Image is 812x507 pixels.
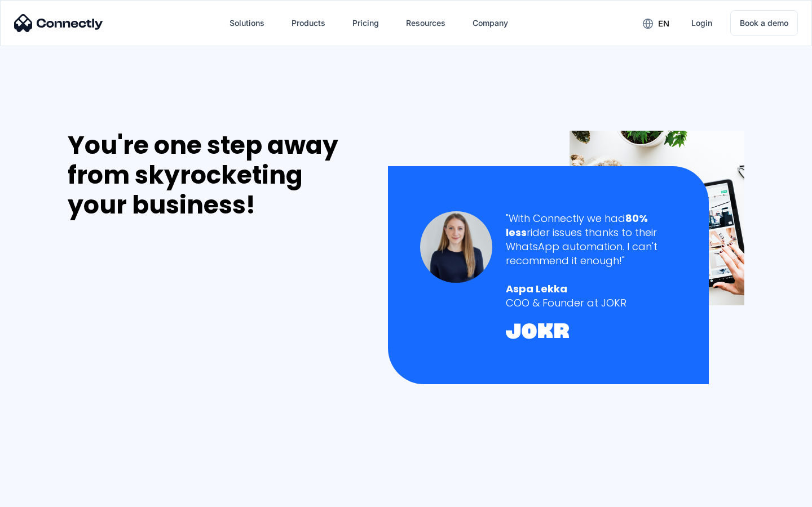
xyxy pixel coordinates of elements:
[634,15,678,32] div: en
[283,10,334,37] div: Products
[473,15,508,31] div: Company
[292,15,325,31] div: Products
[506,282,567,296] strong: Aspa Lekka
[14,14,103,32] img: Connectly Logo
[506,296,677,310] div: COO & Founder at JOKR
[406,15,445,31] div: Resources
[506,211,648,239] strong: 80% less
[682,10,721,37] a: Login
[220,10,273,37] div: Solutions
[730,10,798,36] a: Book a demo
[397,10,454,37] div: Resources
[464,10,517,37] div: Company
[68,233,237,492] iframe: Form 0
[23,487,68,503] ul: Language list
[11,487,68,503] aside: Language selected: English
[658,16,669,32] div: en
[506,211,677,268] div: "With Connectly we had rider issues thanks to their WhatsApp automation. I can't recommend it eno...
[230,15,264,31] div: Solutions
[352,15,379,31] div: Pricing
[343,10,388,37] a: Pricing
[68,131,364,220] div: You're one step away from skyrocketing your business!
[691,15,712,31] div: Login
